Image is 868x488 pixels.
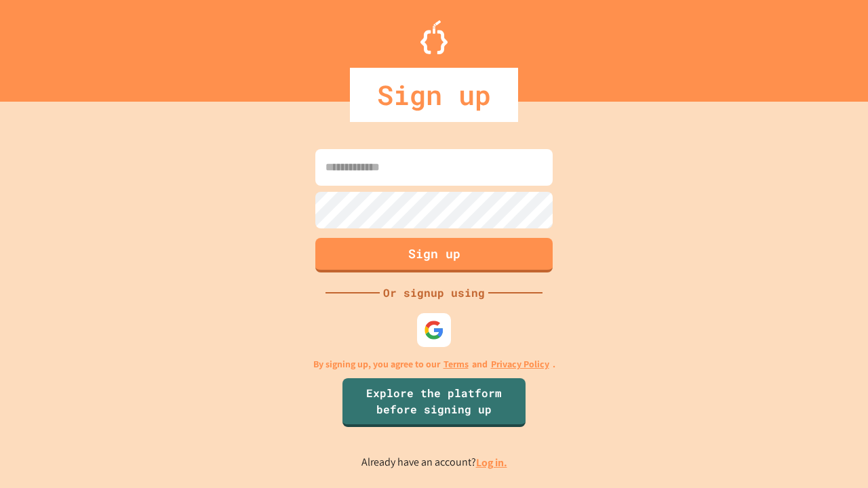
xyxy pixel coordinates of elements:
[380,285,488,301] div: Or signup using
[313,357,555,371] p: By signing up, you agree to our and .
[476,455,507,470] a: Log in.
[342,378,526,427] a: Explore the platform before signing up
[350,68,518,122] div: Sign up
[443,357,469,371] a: Terms
[361,454,507,471] p: Already have an account?
[315,238,553,272] button: Sign up
[491,357,549,371] a: Privacy Policy
[420,20,448,54] img: Logo.svg
[424,320,444,340] img: google-icon.svg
